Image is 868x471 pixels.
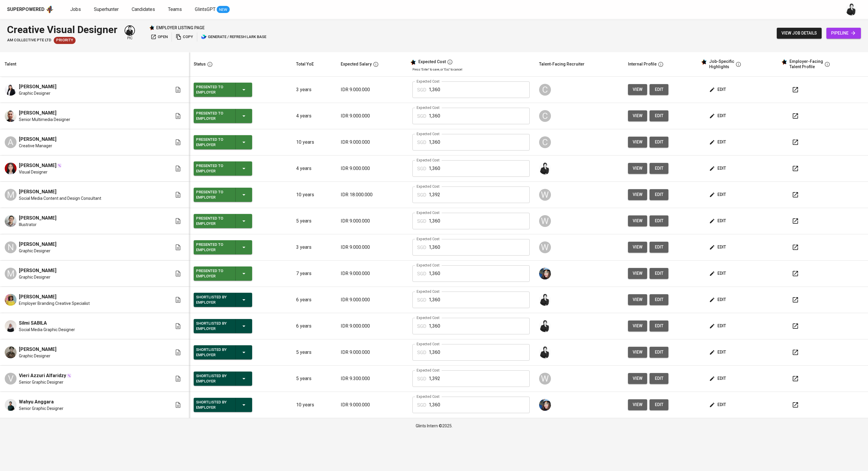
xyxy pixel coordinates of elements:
button: edit [708,242,728,253]
div: Shortlisted by Employer [196,398,231,411]
p: 3 years [296,244,331,251]
span: view [633,375,642,382]
span: view [633,270,642,277]
button: edit [650,294,668,305]
div: W [539,373,551,385]
a: pipeline [826,28,861,39]
span: view [633,191,642,198]
img: medwi@glints.com [539,346,551,358]
div: Presented to Employer [196,109,231,122]
p: IDR 9.000.000 [341,270,403,277]
span: Candidates [132,6,155,12]
span: edit [654,112,664,120]
span: Superhunter [94,6,119,12]
span: AM Collective Pte Ltd [7,37,51,43]
span: edit [710,349,726,356]
button: edit [650,84,668,95]
p: SGD [417,270,426,277]
span: Graphic Designer [19,353,50,359]
p: SGD [417,86,426,94]
div: New Job received from Demand Team [54,37,76,44]
img: app logo [46,5,54,14]
img: Abduh Rafif Taufani [5,346,17,358]
button: Shortlisted by Employer [194,319,252,333]
a: edit [650,268,668,279]
span: edit [654,165,664,172]
p: SGD [417,165,426,172]
span: edit [710,217,726,225]
p: SGD [417,375,426,382]
span: Priority [54,37,76,43]
span: edit [654,243,664,251]
span: edit [654,322,664,330]
div: Presented to Employer [196,267,231,280]
div: Shortlisted by Employer [196,372,231,385]
p: SGD [417,323,426,330]
span: [PERSON_NAME] [19,136,56,143]
span: edit [654,217,664,225]
button: view [628,347,647,358]
button: view [628,294,647,305]
p: employer listing page [156,25,205,31]
span: edit [710,375,726,382]
span: copy [176,34,193,40]
button: edit [650,189,668,200]
button: edit [708,294,728,305]
p: IDR 9.000.000 [341,217,403,225]
span: [PERSON_NAME] [19,162,56,169]
button: Presented to Employer [194,109,252,123]
button: edit [650,320,668,331]
div: Status [194,60,206,68]
div: C [539,136,551,148]
div: Shortlisted by Employer [196,346,231,359]
button: edit [650,163,668,174]
img: Muhammad Akbar Rizaldi [5,110,17,122]
span: view [633,112,642,120]
button: view job details [777,28,822,39]
button: Presented to Employer [194,214,252,228]
span: Graphic Designer [19,248,50,254]
div: C [539,110,551,122]
p: 7 years [296,270,331,277]
span: [PERSON_NAME] [19,83,56,90]
span: Social Media Graphic Designer [19,327,75,333]
div: Presented to Employer [196,188,231,201]
p: SGD [417,297,426,304]
p: SGD [417,192,426,199]
p: IDR 9.000.000 [341,86,403,93]
button: Shortlisted by Employer [194,372,252,386]
div: Talent-Facing Recruiter [539,60,585,68]
img: Zamilah Sukandawati [5,84,17,96]
div: Internal Profile [628,60,657,68]
img: glints_star.svg [701,59,707,65]
img: medwi@glints.com [846,4,857,15]
img: Audhia Pramatha [5,163,17,174]
img: magic_wand.svg [57,163,62,168]
img: Celia Ivana [5,294,17,306]
img: medwi@glints.com [125,26,134,35]
button: edit [708,268,728,279]
span: edit [654,401,664,408]
p: 4 years [296,165,331,172]
button: edit [650,215,668,226]
p: 10 years [296,191,331,198]
span: view [633,322,642,330]
button: edit [708,189,728,200]
div: Shortlisted by Employer [196,320,231,333]
span: edit [710,86,726,93]
span: [PERSON_NAME] [19,346,56,353]
span: [PERSON_NAME] [19,188,56,195]
a: Superpoweredapp logo [7,5,54,14]
span: NEW [217,7,230,13]
p: IDR 9.000.000 [341,139,403,146]
p: 4 years [296,112,331,120]
button: view [628,110,647,121]
button: edit [708,399,728,410]
img: medwi@glints.com [539,163,551,174]
span: edit [654,270,664,277]
span: [PERSON_NAME] [19,267,56,274]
